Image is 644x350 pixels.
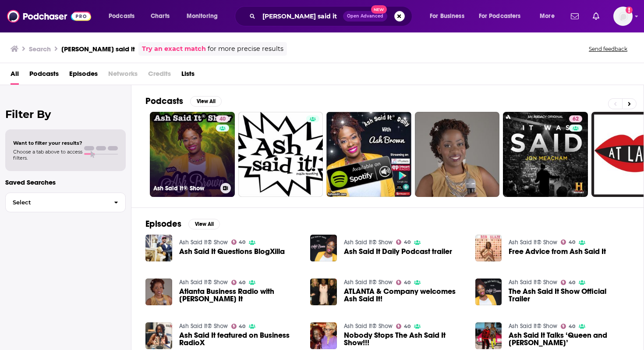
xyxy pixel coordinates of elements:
[396,239,410,245] a: 40
[239,240,245,244] span: 40
[108,67,138,85] span: Networks
[310,279,337,305] img: ATLANTA & Company welcomes Ash Said It!
[404,325,410,329] span: 40
[145,279,172,305] img: Atlanta Business Radio with Ash Said It
[479,10,521,22] span: For Podcasters
[153,185,217,192] h3: Ash Said It® Show
[145,96,183,107] h2: Podcasts
[424,9,475,23] button: open menu
[310,235,337,261] img: Ash Said It Daily Podcast trailer
[69,67,98,85] a: Episodes
[534,9,566,23] button: open menu
[208,44,283,54] span: for more precise results
[188,219,220,229] button: View All
[475,322,502,349] img: Ash Said It Talks ‘Queen and Slim’
[145,322,172,349] img: Ash Said It featured on Business RadioX
[179,332,300,346] a: Ash Said It featured on Business RadioX
[29,45,51,53] h3: Search
[180,9,229,23] button: open menu
[179,322,228,330] a: Ash Said It® Show
[569,325,575,329] span: 40
[396,280,410,285] a: 40
[7,8,91,25] img: Podchaser - Follow, Share and Rate Podcasts
[344,288,465,303] a: ATLANTA & Company welcomes Ash Said It!
[344,332,465,346] a: Nobody Stops The Ash Said It Show!!!
[29,67,59,85] a: Podcasts
[148,67,171,85] span: Credits
[509,279,557,286] a: Ash Said It® Show
[503,112,588,197] a: 62
[5,193,126,212] button: Select
[259,9,343,23] input: Search podcasts, credits, & more...
[475,279,502,305] a: The Ash Said It Show Official Trailer
[344,279,393,286] a: Ash Said It® Show
[509,332,630,346] span: Ash Said It Talks ‘Queen and [PERSON_NAME]’
[190,96,222,107] button: View All
[509,332,630,346] a: Ash Said It Talks ‘Queen and Slim’
[343,11,387,21] button: Open AdvancedNew
[231,324,246,329] a: 40
[509,322,557,330] a: Ash Said It® Show
[239,325,245,329] span: 40
[509,288,630,303] span: The Ash Said It Show Official Trailer
[404,281,410,285] span: 40
[179,239,228,246] a: Ash Said It® Show
[344,239,393,246] a: Ash Said It® Show
[231,280,246,285] a: 40
[13,149,82,161] span: Choose a tab above to access filters.
[310,322,337,349] img: Nobody Stops The Ash Said It Show!!!
[145,218,220,229] a: EpisodesView All
[181,67,195,85] a: Lists
[216,115,229,122] a: 40
[109,10,134,22] span: Podcasts
[179,279,228,286] a: Ash Said It® Show
[573,115,579,124] span: 62
[145,9,175,23] a: Charts
[509,248,606,255] a: Free Advice from Ash Said It
[151,10,170,22] span: Charts
[187,10,218,22] span: Monitoring
[404,240,410,244] span: 40
[586,45,630,53] button: Send feedback
[179,288,300,303] a: Atlanta Business Radio with Ash Said It
[561,324,575,329] a: 40
[61,45,135,53] h3: [PERSON_NAME] said it
[145,235,172,261] a: Ash Said It Questions BlogXilla
[142,44,206,54] a: Try an exact match
[613,7,633,26] span: Logged in as jwong
[569,115,582,122] a: 62
[239,281,245,285] span: 40
[6,200,107,205] span: Select
[5,108,126,121] h2: Filter By
[344,322,393,330] a: Ash Said It® Show
[561,239,575,245] a: 40
[11,67,19,85] a: All
[569,281,575,285] span: 40
[145,96,222,107] a: PodcastsView All
[179,248,285,255] a: Ash Said It Questions BlogXilla
[150,112,235,197] a: 40Ash Said It® Show
[243,6,421,26] div: Search podcasts, credits, & more...
[5,178,126,186] p: Saved Searches
[347,14,383,18] span: Open Advanced
[589,9,603,24] a: Show notifications dropdown
[179,288,300,303] span: Atlanta Business Radio with [PERSON_NAME] It
[145,218,181,229] h2: Episodes
[371,5,387,14] span: New
[344,248,452,255] a: Ash Said It Daily Podcast trailer
[561,280,575,285] a: 40
[475,235,502,261] img: Free Advice from Ash Said It
[509,239,557,246] a: Ash Said It® Show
